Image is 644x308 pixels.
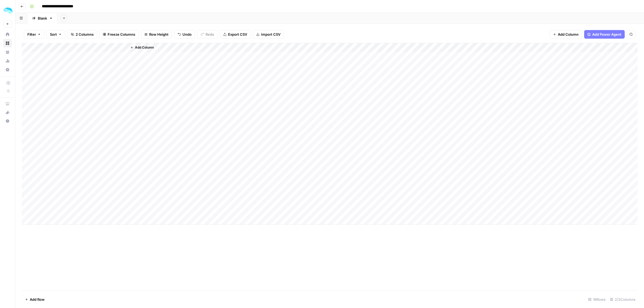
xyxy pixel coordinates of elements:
img: ColdiQ Logo [3,6,13,16]
a: AirOps Academy [3,100,12,108]
span: Redo [206,32,214,37]
button: Add Column [550,30,582,39]
span: Add Power Agent [592,32,621,37]
span: Export CSV [228,32,247,37]
span: Add Column [135,45,154,50]
a: Browse [3,39,12,47]
div: 18 Rows [586,295,608,304]
button: Row Height [141,30,172,39]
button: Freeze Columns [99,30,139,39]
button: Import CSV [253,30,284,39]
button: Redo [197,30,218,39]
span: Add Row [30,297,45,302]
a: Settings [3,65,12,74]
span: Import CSV [261,32,280,37]
a: Blank [27,13,57,24]
button: Add Power Agent [584,30,625,39]
button: 2 Columns [67,30,97,39]
span: Undo [182,32,192,37]
button: Filter [24,30,44,39]
div: 2/2 Columns [608,295,638,304]
span: Sort [50,32,57,37]
div: What's new? [3,108,12,116]
span: Freeze Columns [108,32,135,37]
button: Undo [174,30,195,39]
span: Row Height [149,32,169,37]
div: Blank [38,16,47,21]
button: Add Row [22,295,48,304]
a: Usage [3,57,12,65]
span: 2 Columns [76,32,94,37]
span: Filter [27,32,36,37]
a: Home [3,30,12,39]
a: Your Data [3,48,12,56]
button: Add Column [128,44,156,51]
button: What's new? [3,108,12,117]
button: Sort [46,30,65,39]
button: Help + Support [3,117,12,125]
button: Workspace: ColdiQ [3,4,12,18]
button: Export CSV [220,30,251,39]
span: Add Column [558,32,579,37]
